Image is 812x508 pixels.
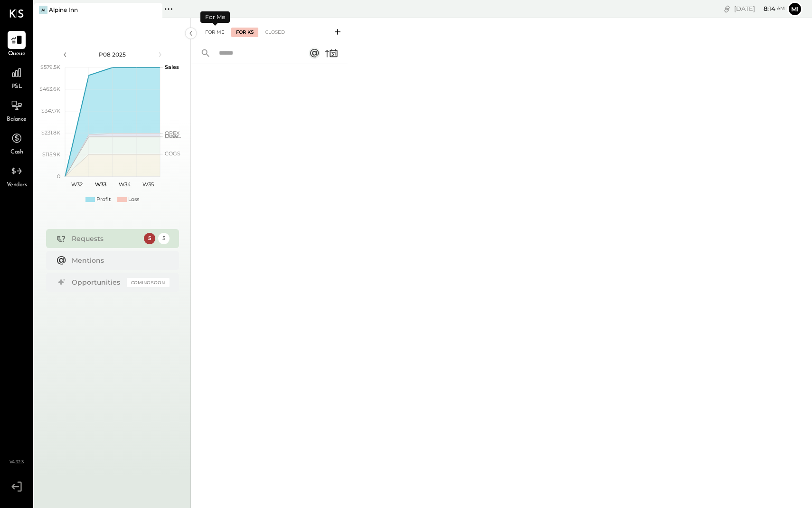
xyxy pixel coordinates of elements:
div: Opportunities [72,278,122,287]
a: Balance [0,96,33,124]
span: Queue [8,50,26,58]
div: Alpine Inn [49,6,78,14]
div: Loss [128,196,139,203]
text: $231.8K [41,129,60,136]
a: Queue [0,31,33,58]
div: Mentions [72,256,165,265]
text: Sales [165,64,179,70]
div: Coming Soon [127,278,170,287]
a: Cash [0,129,33,157]
span: P&L [11,83,22,91]
text: COGS [165,150,180,157]
text: Labor [165,133,179,140]
span: Cash [10,148,23,157]
text: W32 [71,181,83,188]
text: $579.5K [40,64,60,70]
div: Requests [72,234,139,243]
div: Profit [96,196,111,203]
div: [DATE] [734,4,785,13]
text: 0 [57,173,60,180]
a: Vendors [0,162,33,190]
div: For KS [231,28,258,37]
div: For Me [200,28,229,37]
text: W35 [142,181,154,188]
text: $115.9K [42,151,60,158]
text: OPEX [165,130,180,136]
text: $347.7K [41,107,60,114]
div: copy link [722,4,732,14]
button: Mi [787,1,803,17]
div: AI [39,6,47,14]
span: Balance [7,115,27,124]
text: Occu... [165,133,181,139]
div: 5 [144,233,155,244]
div: 5 [158,233,170,244]
a: P&L [0,64,33,91]
div: For Me [200,11,230,23]
span: Vendors [7,181,27,190]
div: Closed [260,28,290,37]
text: W33 [95,181,106,188]
text: W34 [118,181,131,188]
div: P08 2025 [72,50,153,58]
text: $463.6K [39,86,60,92]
